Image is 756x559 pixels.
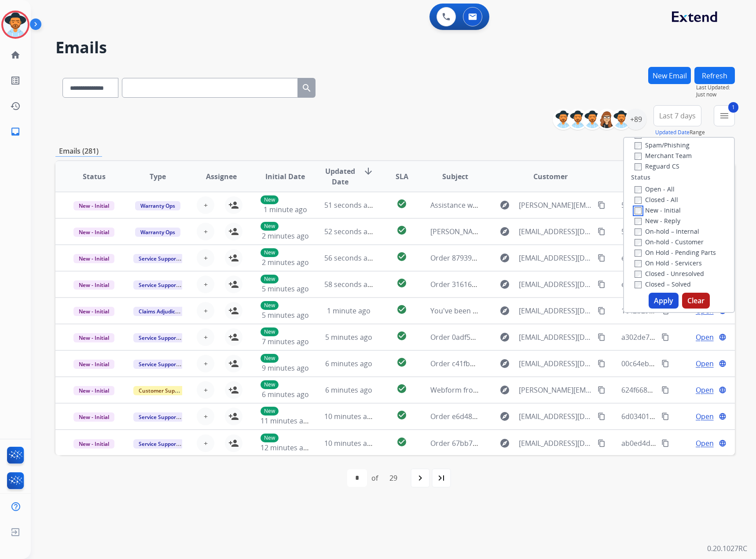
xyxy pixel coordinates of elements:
span: 6 minutes ago [325,359,372,368]
span: 58 seconds ago [324,279,376,289]
label: On-hold - Customer [635,238,704,246]
span: 5 minutes ago [262,310,309,320]
p: Emails (281) [55,146,102,157]
mat-icon: check_circle [396,383,407,394]
span: + [204,305,208,316]
mat-icon: search [301,83,312,93]
mat-icon: content_copy [598,360,606,368]
label: Closed – Solved [635,280,691,288]
span: 51 seconds ago [324,200,376,210]
button: New Email [648,67,691,84]
mat-icon: check_circle [396,437,407,447]
button: + [197,249,214,267]
span: + [204,226,208,237]
button: Last 7 days [653,105,701,126]
p: New [261,434,279,442]
span: Service Support [133,412,183,422]
span: Updated Date [324,166,356,187]
span: Webform from [PERSON_NAME][EMAIL_ADDRESS][DOMAIN_NAME] on [DATE] [430,385,684,395]
mat-icon: explore [499,411,510,422]
span: [EMAIL_ADDRESS][DOMAIN_NAME] [519,332,593,342]
button: Apply [649,293,679,309]
mat-icon: check_circle [396,304,407,315]
mat-icon: arrow_downward [363,166,374,177]
mat-icon: check_circle [396,199,407,209]
p: New [261,275,279,283]
mat-icon: check_circle [396,225,407,235]
span: New - Initial [73,201,114,210]
mat-icon: check_circle [396,410,407,420]
span: Service Support [133,439,183,449]
span: [PERSON_NAME] [430,227,485,236]
mat-icon: explore [499,279,510,290]
span: [EMAIL_ADDRESS][DOMAIN_NAME] [519,305,593,316]
span: [EMAIL_ADDRESS][DOMAIN_NAME] [519,279,593,290]
button: 1 [714,105,735,126]
mat-icon: explore [499,253,510,263]
div: of [371,473,378,483]
span: 11 minutes ago [261,416,312,426]
label: Status [631,173,650,182]
input: On Hold - Pending Parts [635,250,642,257]
span: New - Initial [73,307,114,316]
span: + [204,358,208,369]
input: Open - All [635,186,642,193]
span: [PERSON_NAME][EMAIL_ADDRESS][PERSON_NAME][DOMAIN_NAME] [519,200,593,210]
span: Assistance with warranty claim - Mattress Firm order - 59325035A01-803008 [430,200,681,210]
p: 0.20.1027RC [707,543,747,554]
input: On Hold - Servicers [635,260,642,267]
span: [EMAIL_ADDRESS][DOMAIN_NAME] [519,438,593,449]
p: New [261,222,279,231]
span: e12b65e9-5de5-454d-9cea-fc63b64befac [621,253,754,263]
p: New [261,407,279,416]
span: 12 minutes ago [261,443,312,452]
span: Order 0adf55d8-1e30-458d-91fa-8b5cc0d748b7 [430,332,586,342]
mat-icon: explore [499,200,510,210]
p: New [261,195,279,204]
button: + [197,196,214,214]
label: Closed - Unresolved [635,269,704,278]
span: Order 67bb7e84-261e-476d-8b4a-36bd99b15920 [430,438,591,448]
span: Open [696,358,714,369]
p: New [261,301,279,310]
mat-icon: check_circle [396,331,407,341]
span: Range [655,129,705,136]
label: Spam/Phishing [635,141,690,149]
mat-icon: content_copy [598,254,606,262]
label: Closed - All [635,195,678,204]
mat-icon: menu [719,110,730,121]
mat-icon: person_add [228,358,239,369]
span: Initial Date [265,171,305,182]
span: e073992b-3bbf-4e30-bbfc-cd9593c3e8b2 [621,279,755,289]
span: Claims Adjudication [133,307,194,316]
label: Merchant Team [635,151,692,160]
span: 5 minutes ago [262,284,309,294]
input: On-hold - Customer [635,239,642,246]
span: Open [696,411,714,422]
span: You've been assigned a new service order: 6fed60ec-4e0c-4d52-8e1d-31858cf4f459 [430,306,703,316]
span: Just now [696,91,735,98]
span: + [204,332,208,342]
span: Warranty Ops [135,201,180,210]
mat-icon: check_circle [396,278,407,288]
span: Service Support [133,280,183,290]
mat-icon: person_add [228,411,239,422]
span: SLA [396,171,408,182]
mat-icon: language [719,412,727,420]
span: Open [696,332,714,342]
mat-icon: navigate_next [415,473,426,483]
span: Customer [533,171,568,182]
span: + [204,200,208,210]
span: 53259676-12ea-48c9-bf7c-456c957f7d47 [621,200,753,210]
span: 9 minutes ago [262,363,309,373]
button: + [197,434,214,452]
label: New - Reply [635,217,680,225]
span: [EMAIL_ADDRESS][DOMAIN_NAME] [519,226,593,237]
span: New - Initial [73,412,114,422]
mat-icon: person_add [228,226,239,237]
button: + [197,302,214,320]
mat-icon: explore [499,226,510,237]
mat-icon: check_circle [396,251,407,262]
span: + [204,438,208,449]
mat-icon: content_copy [598,201,606,209]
